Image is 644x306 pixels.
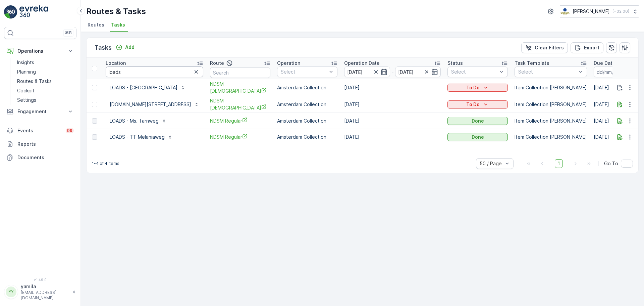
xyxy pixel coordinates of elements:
[511,96,590,113] td: Item Collection [PERSON_NAME]
[210,81,270,94] a: NDSM Oosterdok
[210,67,270,78] input: Search
[341,113,444,129] td: [DATE]
[612,9,629,14] p: ( +02:00 )
[92,85,97,90] div: Toggle Row Selected
[555,159,563,168] span: 1
[594,67,640,77] input: dd/mm/yyyy
[341,129,444,145] td: [DATE]
[573,8,610,15] p: [PERSON_NAME]
[447,100,508,108] button: To Do
[17,141,74,147] p: Reports
[4,137,76,151] a: Reports
[88,21,104,28] span: Routes
[274,129,341,145] td: Amsterdam Collection
[106,67,203,77] input: Search
[67,128,72,133] p: 99
[447,133,508,141] button: Done
[535,44,564,51] p: Clear Filters
[17,127,62,134] p: Events
[515,60,549,67] p: Task Template
[17,154,74,161] p: Documents
[4,5,17,19] img: logo
[560,8,570,15] img: basis-logo_rgb2x.png
[4,44,76,58] button: Operations
[210,97,270,111] a: NDSM Oosterdok
[14,95,76,105] a: Settings
[518,69,577,75] p: Select
[344,60,380,67] p: Operation Date
[395,67,441,77] input: dd/mm/yyyy
[391,68,394,76] p: -
[106,60,126,67] p: Location
[511,113,590,129] td: Item Collection [PERSON_NAME]
[92,102,97,107] div: Toggle Row Selected
[17,48,63,54] p: Operations
[113,43,137,51] button: Add
[274,79,341,96] td: Amsterdam Collection
[274,96,341,113] td: Amsterdam Collection
[511,129,590,145] td: Item Collection [PERSON_NAME]
[14,86,76,95] a: Cockpit
[560,5,639,17] button: [PERSON_NAME](+02:00)
[521,42,568,53] button: Clear Filters
[594,60,615,67] p: Due Date
[106,82,190,93] button: LOADS - [GEOGRAPHIC_DATA]
[472,118,484,124] p: Done
[92,134,97,140] div: Toggle Row Selected
[4,124,76,137] a: Events99
[17,108,63,115] p: Engagement
[4,278,76,282] span: v 1.49.0
[571,42,603,53] button: Export
[210,97,270,111] span: NDSM [DEMOGRAPHIC_DATA]
[281,69,327,75] p: Select
[86,6,146,17] p: Routes & Tasks
[14,67,76,77] a: Planning
[17,97,36,103] p: Settings
[65,30,72,36] p: ⌘B
[604,160,618,167] span: Go To
[92,161,119,166] p: 1-4 of 4 items
[110,101,191,108] p: [DOMAIN_NAME][STREET_ADDRESS]
[17,69,36,75] p: Planning
[4,283,76,301] button: YYyamila[EMAIL_ADDRESS][DOMAIN_NAME]
[125,44,135,51] p: Add
[210,81,270,94] span: NDSM [DEMOGRAPHIC_DATA]
[466,101,480,108] p: To Do
[447,84,508,92] button: To Do
[344,67,390,77] input: dd/mm/yyyy
[17,78,52,85] p: Routes & Tasks
[447,117,508,125] button: Done
[4,105,76,118] button: Engagement
[210,117,270,124] a: NDSM Regular
[17,87,35,94] p: Cockpit
[210,60,224,67] p: Route
[92,118,97,124] div: Toggle Row Selected
[584,44,599,51] p: Export
[466,84,480,91] p: To Do
[111,21,125,28] span: Tasks
[341,96,444,113] td: [DATE]
[21,290,69,301] p: [EMAIL_ADDRESS][DOMAIN_NAME]
[106,132,177,142] button: LOADS - TT Melaniaweg
[277,60,300,67] p: Operation
[451,69,497,75] p: Select
[21,283,69,290] p: yamila
[447,60,463,67] p: Status
[110,134,165,140] p: LOADS - TT Melaniaweg
[19,5,48,19] img: logo_light-DOdMpM7g.png
[14,77,76,86] a: Routes & Tasks
[341,79,444,96] td: [DATE]
[6,287,16,297] div: YY
[472,134,484,140] p: Done
[210,133,270,140] a: NDSM Regular
[110,118,159,124] p: LOADS - Ms. Tarnweg
[110,84,177,91] p: LOADS - [GEOGRAPHIC_DATA]
[14,58,76,67] a: Insights
[106,116,171,126] button: LOADS - Ms. Tarnweg
[4,151,76,164] a: Documents
[17,59,34,66] p: Insights
[106,99,203,110] button: [DOMAIN_NAME][STREET_ADDRESS]
[95,43,112,52] p: Tasks
[274,113,341,129] td: Amsterdam Collection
